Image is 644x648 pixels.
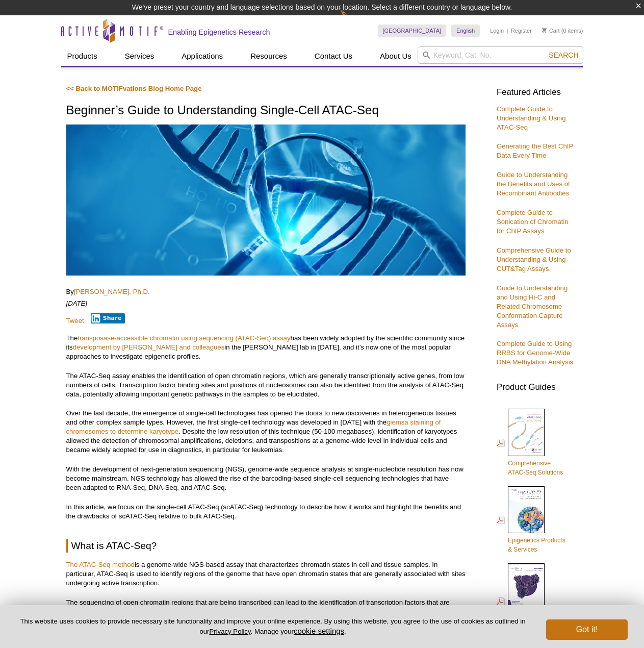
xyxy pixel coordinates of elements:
[374,46,418,66] a: About Us
[542,28,547,33] img: Your Cart
[497,171,570,197] a: Guide to Understanding the Benefits and Uses of Recombinant Antibodies
[497,209,569,235] a: Complete Guide to Sonication of Chromatin for ChIP Assays
[66,539,466,553] h2: What is ATAC-Seq?
[73,343,225,351] a: development by [PERSON_NAME] and colleagues
[66,503,466,521] p: In this article, we focus on the single-cell ATAC-Seq (scATAC-Seq) technology to describe how it ...
[66,104,466,118] h1: Beginner’s Guide to Understanding Single-Cell ATAC-Seq
[508,460,563,476] span: Comprehensive ATAC-Seq Solutions
[497,88,578,97] h3: Featured Articles
[168,28,270,37] h2: Enabling Epigenetics Research
[497,562,554,641] a: Antibodies forEpigenetics &Gene Regulation
[378,24,447,37] a: [GEOGRAPHIC_DATA]
[66,85,202,92] a: << Back to MOTIFvations Blog Home Page
[66,409,466,455] p: Over the last decade, the emergence of single-cell technologies has opened the doors to new disco...
[66,560,466,588] p: is a genome-wide NGS-based assay that characterizes chromatin states in cell and tissue samples. ...
[209,628,250,635] a: Privacy Policy
[61,46,104,66] a: Products
[497,105,566,131] a: Complete Guide to Understanding & Using ATAC-Seq
[66,334,466,361] p: The has been widely adopted by the scientific community since its in the [PERSON_NAME] lab in [DA...
[66,371,466,399] p: The ATAC-Seq assay enables the identification of open chromatin regions, which are generally tran...
[340,8,367,32] img: Change Here
[451,24,480,37] a: English
[175,46,229,66] a: Applications
[497,408,563,478] a: ComprehensiveATAC-Seq Solutions
[418,46,583,64] input: Keyword, Cat. No.
[497,485,565,555] a: Epigenetics Products& Services
[508,563,545,610] img: Abs_epi_2015_cover_web_70x200
[91,313,125,323] button: Share
[546,51,581,60] button: Search
[74,288,150,295] a: [PERSON_NAME], Ph.D.
[508,486,545,533] img: Epi_brochure_140604_cover_web_70x200
[511,27,532,34] a: Register
[490,27,504,34] a: Login
[66,124,466,276] img: scATAC-Seq
[66,561,135,568] a: The ATAC-Seq method
[497,377,578,392] h3: Product Guides
[308,46,358,66] a: Contact Us
[546,619,628,640] button: Got it!
[497,246,571,272] a: Comprehensive Guide to Understanding & Using CUT&Tag Assays
[66,300,88,307] em: [DATE]
[497,284,568,329] a: Guide to Understanding and Using Hi-C and Related Chromosome Conformation Capture Assays
[497,340,573,366] a: Complete Guide to Using RRBS for Genome-Wide DNA Methylation Analysis
[244,46,293,66] a: Resources
[66,465,466,492] p: With the development of next-generation sequencing (NGS), genome-wide sequence analysis at single...
[66,287,466,296] p: By
[549,51,578,59] span: Search
[542,27,560,34] a: Cart
[497,142,573,159] a: Generating the Best ChIP Data Every Time
[542,24,583,37] li: (0 items)
[16,617,529,636] p: This website uses cookies to provide necessary site functionality and improve your online experie...
[507,24,508,37] li: |
[508,409,545,456] img: Comprehensive ATAC-Seq Solutions
[66,598,466,626] p: The sequencing of open chromatin regions that are being transcribed can lead to the identificatio...
[119,46,161,66] a: Services
[294,627,344,635] button: cookie settings
[508,537,565,553] span: Epigenetics Products & Services
[66,317,84,325] a: Tweet
[78,334,290,342] a: transposase-accessible chromatin using sequencing (ATAC-Seq) assay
